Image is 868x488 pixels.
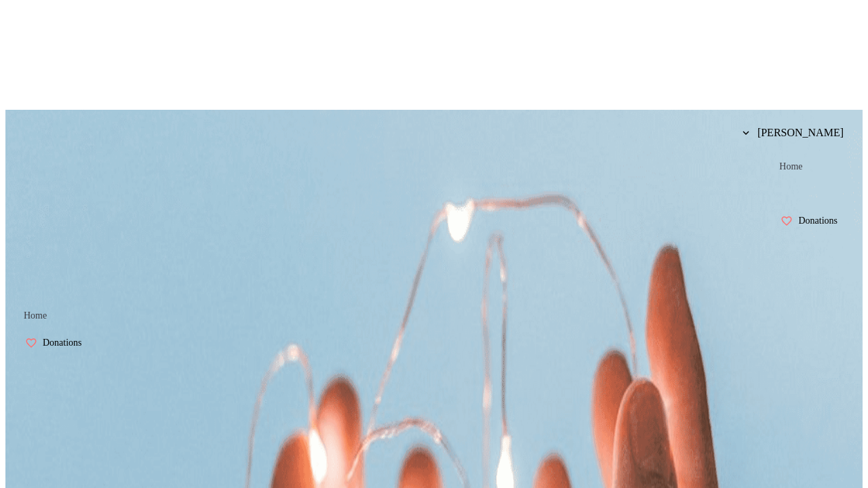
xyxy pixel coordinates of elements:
[43,338,82,348] span: Donations
[798,216,837,226] span: Donations
[732,119,854,146] button: [PERSON_NAME]
[14,329,99,357] a: Donations
[769,153,812,180] a: Home
[14,302,57,329] a: Home
[24,310,47,321] span: Home
[769,207,854,235] a: Donations
[779,161,802,172] span: Home
[757,127,844,139] span: [PERSON_NAME]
